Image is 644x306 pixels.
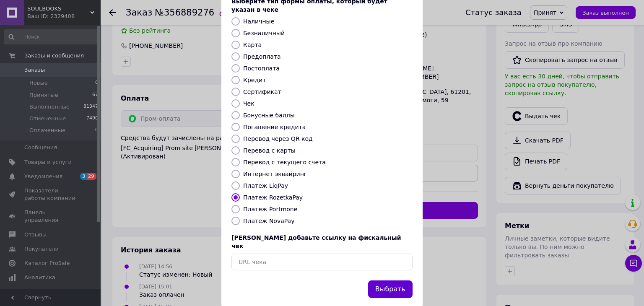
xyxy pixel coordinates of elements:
span: [PERSON_NAME] добавьте ссылку на фискальный чек [231,234,401,249]
label: Погашение кредита [243,124,306,130]
label: Интернет эквайринг [243,171,307,177]
label: Платеж NovaPay [243,218,294,224]
button: Выбрать [368,280,413,298]
label: Сертификат [243,88,281,95]
label: Постоплата [243,65,280,72]
label: Перевод с карты [243,147,296,154]
label: Наличные [243,18,274,25]
label: Перевод через QR-код [243,135,313,142]
label: Предоплата [243,53,281,60]
label: Платеж RozetkaPay [243,194,303,201]
label: Кредит [243,77,266,83]
label: Перевод с текущего счета [243,159,326,166]
label: Безналичный [243,30,285,36]
label: Платеж LiqPay [243,182,288,189]
label: Чек [243,100,254,107]
input: URL чека [231,254,413,270]
label: Платеж Portmone [243,206,297,213]
label: Бонусные баллы [243,112,295,119]
label: Карта [243,41,262,48]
